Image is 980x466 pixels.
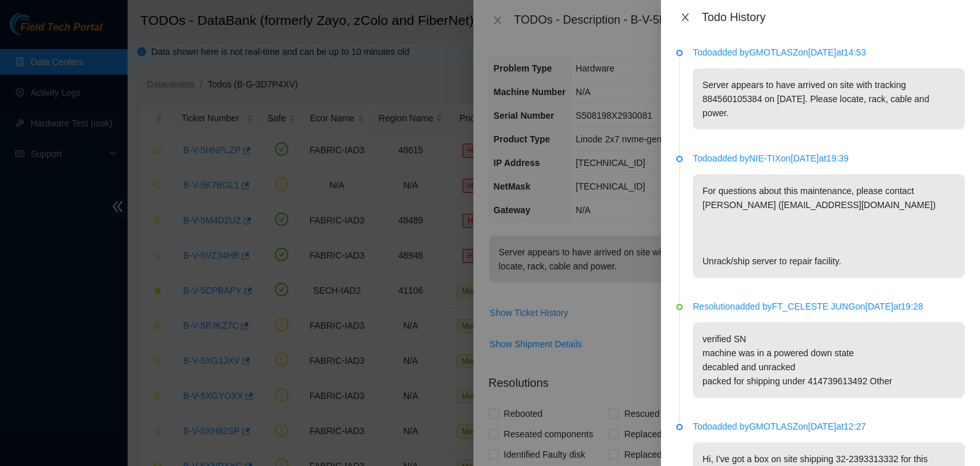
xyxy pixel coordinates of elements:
[702,10,965,24] div: Todo History
[693,299,965,313] p: Resolution added by FT_CELESTE JUNG on [DATE] at 19:28
[693,151,965,165] p: Todo added by NIE-TIX on [DATE] at 19:39
[693,322,965,398] p: verified SN machine was in a powered down state decabled and unracked packed for shipping under 4...
[693,419,965,433] p: Todo added by GMOTLASZ on [DATE] at 12:27
[676,11,694,24] button: Close
[693,174,965,278] p: For questions about this maintenance, please contact [PERSON_NAME] ([EMAIL_ADDRESS][DOMAIN_NAME])...
[693,45,965,59] p: Todo added by GMOTLASZ on [DATE] at 14:53
[693,68,965,130] p: Server appears to have arrived on site with tracking 884560105384 on [DATE]. Please locate, rack,...
[680,12,690,22] span: close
